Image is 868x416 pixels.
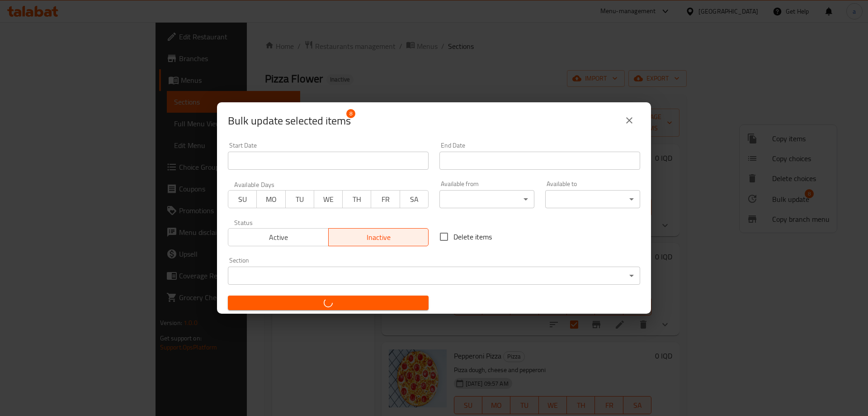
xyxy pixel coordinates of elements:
span: TH [346,193,368,206]
span: Active [232,231,325,244]
button: close [618,110,640,131]
div: ​ [228,267,640,285]
span: SU [232,193,253,206]
span: Selected items count [228,114,351,128]
span: 8 [346,109,355,118]
button: FR [371,190,400,208]
button: SA [400,190,429,208]
button: TH [342,190,371,208]
span: WE [318,193,339,206]
button: Inactive [328,228,429,246]
span: Inactive [332,231,425,244]
div: ​ [439,190,534,208]
div: ​ [545,190,640,208]
button: WE [314,190,343,208]
span: Delete items [453,231,492,242]
button: TU [285,190,314,208]
button: MO [256,190,285,208]
span: FR [375,193,396,206]
span: SA [404,193,425,206]
span: MO [260,193,282,206]
button: Active [228,228,329,246]
button: SU [228,190,257,208]
span: TU [289,193,311,206]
